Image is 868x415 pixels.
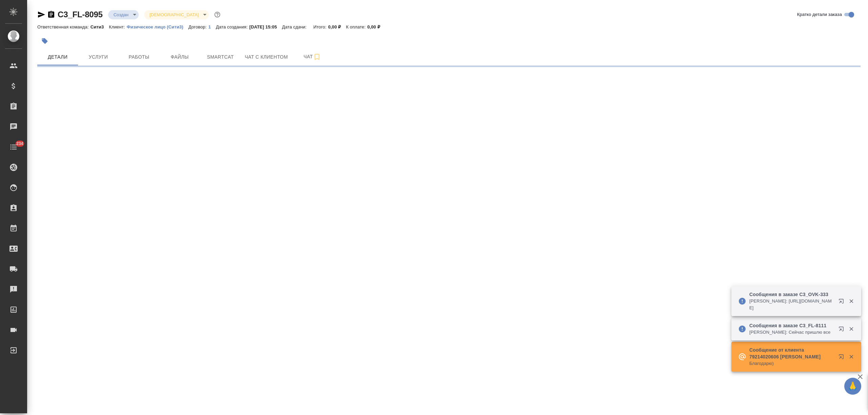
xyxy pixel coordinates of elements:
a: 234 [2,139,25,155]
button: Создан [112,12,131,18]
button: Закрыть [844,354,858,360]
button: Закрыть [844,326,858,332]
p: 0,00 ₽ [328,24,346,29]
p: Итого: [313,24,328,29]
p: Сообщение от клиента 79214020606 [PERSON_NAME] [749,347,834,360]
span: Услуги [82,53,115,61]
p: [PERSON_NAME]: [URL][DOMAIN_NAME] [749,298,834,311]
button: Открыть в новой вкладке [834,294,851,311]
p: 1 [208,24,216,29]
button: Доп статусы указывают на важность/срочность заказа [213,10,222,19]
a: 1 [208,24,216,29]
button: Открыть в новой вкладке [834,350,851,366]
button: Скопировать ссылку [47,11,55,19]
button: Добавить тэг [37,34,52,48]
p: Договор: [189,24,209,29]
svg: Подписаться [313,53,321,61]
div: Создан [108,10,139,19]
p: Дата сдачи: [282,24,308,29]
p: Ответственная команда: [37,24,91,29]
p: Сити3 [91,24,109,29]
p: Физическое лицо (Сити3) [127,24,189,29]
p: Сообщения в заказе C3_OVK-333 [749,291,834,298]
a: C3_FL-8095 [58,10,103,19]
p: К оплате: [346,24,367,29]
p: 0,00 ₽ [367,24,385,29]
span: Кратко детали заказа [797,11,842,18]
span: 234 [12,140,27,147]
p: [PERSON_NAME]: Сейчас пришлю все [749,329,834,336]
p: Благодарю) [749,360,834,367]
p: Клиент: [109,24,126,29]
span: Чат с клиентом [245,53,288,61]
button: Открыть в новой вкладке [834,322,851,338]
button: [DEMOGRAPHIC_DATA] [147,12,201,18]
p: Сообщения в заказе C3_FL-8111 [749,322,834,329]
a: Физическое лицо (Сити3) [127,24,189,29]
div: Создан [144,10,209,19]
p: Дата создания: [216,24,249,29]
button: Закрыть [844,298,858,304]
button: Скопировать ссылку для ЯМессенджера [37,11,45,19]
span: Работы [123,53,155,61]
span: Чат [296,53,329,61]
span: Файлы [163,53,196,61]
span: Детали [41,53,74,61]
span: Smartcat [204,53,237,61]
p: [DATE] 15:05 [249,24,282,29]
